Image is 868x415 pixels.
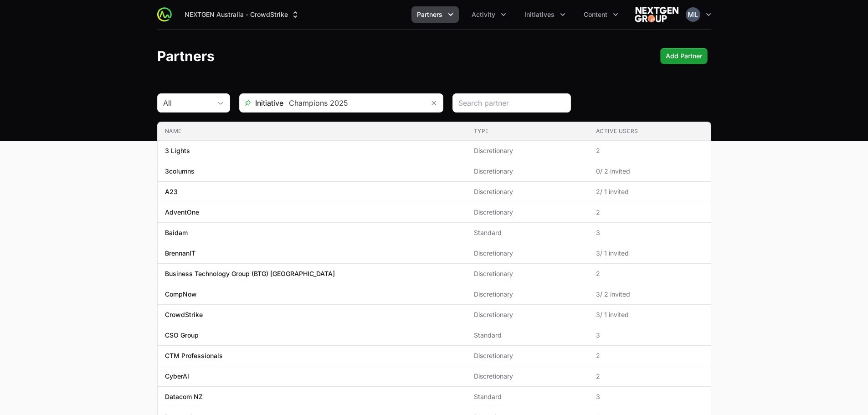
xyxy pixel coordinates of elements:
span: Discretionary [474,310,581,319]
span: 3 [596,392,704,401]
img: ActivitySource [157,7,172,22]
span: Initiatives [524,10,555,19]
div: Primary actions [660,48,708,64]
span: Discretionary [474,351,581,360]
div: Supplier switch menu [179,6,305,23]
span: Initiative [240,97,283,108]
img: Mustafa Larki [686,7,700,22]
span: Standard [474,228,581,237]
p: Business Technology Group (BTG) [GEOGRAPHIC_DATA] [165,269,335,278]
th: Active Users [589,122,711,141]
span: 2 [596,351,704,360]
button: All [158,94,230,112]
span: Discretionary [474,269,581,278]
span: Discretionary [474,249,581,258]
div: Initiatives menu [519,6,571,23]
p: Baidam [165,228,188,237]
button: NEXTGEN Australia - CrowdStrike [179,6,305,23]
img: NEXTGEN Australia [635,5,678,24]
p: Datacom NZ [165,392,203,401]
p: AdventOne [165,208,199,217]
span: Standard [474,331,581,340]
span: Add Partner [666,51,702,61]
span: 3 [596,331,704,340]
p: A23 [165,187,178,196]
p: CSO Group [165,331,199,340]
input: Search initiatives [283,94,425,112]
span: Partners [417,10,442,19]
p: 3 Lights [165,146,190,155]
div: Main navigation [172,6,624,23]
p: CompNow [165,290,197,299]
p: BrennanIT [165,249,195,258]
button: Content [578,6,624,23]
span: Content [584,10,607,19]
button: Partners [411,6,459,23]
span: Activity [472,10,495,19]
button: Initiatives [519,6,571,23]
p: CTM Professionals [165,351,223,360]
button: Remove [425,94,443,112]
p: CrowdStrike [165,310,203,319]
span: Discretionary [474,167,581,176]
th: Name [158,122,467,141]
p: 3columns [165,167,195,176]
div: Content menu [578,6,624,23]
span: Discretionary [474,187,581,196]
span: 0 / 2 invited [596,167,704,176]
span: 2 / 1 invited [596,187,704,196]
div: Activity menu [466,6,512,23]
span: Discretionary [474,208,581,217]
div: Partners menu [411,6,459,23]
th: Type [467,122,589,141]
h1: Partners [157,48,215,64]
span: 3 / 1 invited [596,310,704,319]
div: All [163,97,211,108]
button: Add Partner [660,48,708,64]
input: Search partner [458,97,565,108]
button: Activity [466,6,512,23]
span: 2 [596,269,704,278]
span: Discretionary [474,372,581,381]
span: 3 / 2 invited [596,290,704,299]
span: Discretionary [474,290,581,299]
span: 2 [596,372,704,381]
span: Discretionary [474,146,581,155]
span: Standard [474,392,581,401]
span: 3 [596,228,704,237]
span: 3 / 1 invited [596,249,704,258]
span: 2 [596,208,704,217]
span: 2 [596,146,704,155]
p: CyberAI [165,372,189,381]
